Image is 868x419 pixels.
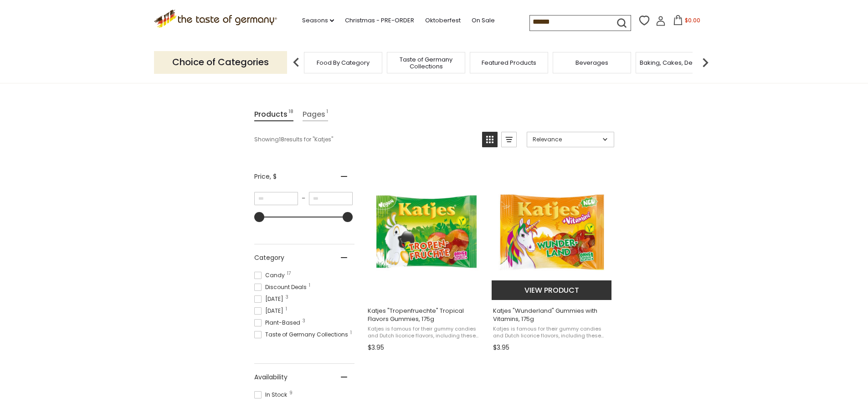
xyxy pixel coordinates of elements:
[286,307,287,311] span: 1
[254,108,293,121] a: View Products Tab
[254,391,290,399] span: In Stock
[640,59,710,66] a: Baking, Cakes, Desserts
[254,307,286,315] span: [DATE]
[288,108,293,120] span: 18
[254,319,303,327] span: Plant-Based
[287,53,305,72] img: previous arrow
[668,15,706,29] button: $0.00
[527,132,614,147] a: Sort options
[254,253,284,263] span: Category
[289,391,293,395] span: 9
[575,59,608,66] a: Beverages
[254,132,475,147] div: Showing results for " "
[492,171,612,292] img: Katjes Wunder-Land Vitamin
[254,331,351,339] span: Taste of Germany Collections
[492,280,611,300] button: View product
[493,326,611,340] span: Katjes is famous for their gummy candies and Dutch licorice flavors, including these tasty gummie...
[493,307,611,323] span: Katjes "Wunderland" Gummies with Vitamins, 175g
[366,163,487,355] a: Katjes
[493,343,509,352] span: $3.95
[254,192,298,205] input: Minimum value
[302,16,334,26] a: Seasons
[326,108,328,120] span: 1
[368,307,486,323] span: Katjes "Tropenfruechte" Tropical Flavors Gummies, 175g
[254,295,286,303] span: [DATE]
[303,319,305,323] span: 3
[254,271,288,279] span: Candy
[390,56,462,70] a: Taste of Germany Collections
[501,132,517,147] a: View list mode
[254,283,309,291] span: Discount Deals
[472,16,495,26] a: On Sale
[154,51,287,73] p: Choice of Categories
[286,295,288,300] span: 3
[368,343,384,352] span: $3.95
[270,172,277,181] span: , $
[254,172,277,181] span: Price
[303,108,328,121] a: View Pages Tab
[696,53,714,72] img: next arrow
[287,271,291,276] span: 17
[368,326,486,340] span: Katjes is famous for their gummy candies and Dutch licorice flavors, including these tasty tropic...
[254,372,288,382] span: Availability
[345,16,414,26] a: Christmas - PRE-ORDER
[298,194,309,202] span: –
[482,59,536,66] a: Featured Products
[685,16,700,24] span: $0.00
[309,192,353,205] input: Maximum value
[492,163,612,355] a: Katjes
[309,283,310,288] span: 1
[350,331,352,335] span: 1
[317,59,370,66] a: Food By Category
[279,135,284,144] b: 18
[533,135,600,144] span: Relevance
[425,16,461,26] a: Oktoberfest
[482,132,498,147] a: View grid mode
[366,171,487,292] img: Katjes Tropen-Fruchte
